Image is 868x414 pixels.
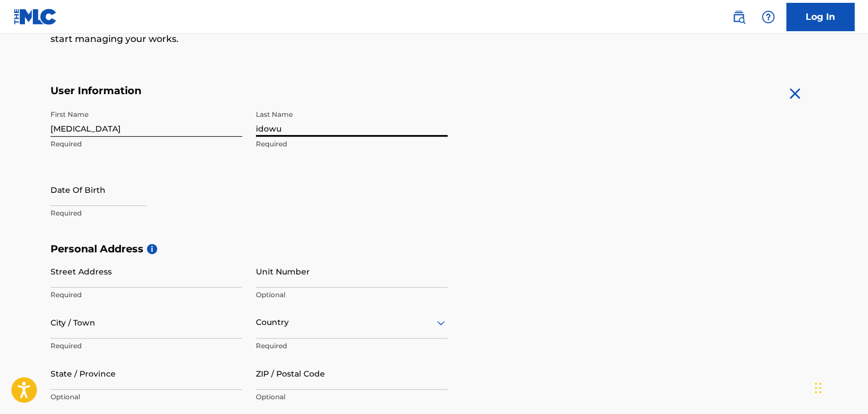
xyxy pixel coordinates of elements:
p: Required [50,341,242,351]
p: Optional [256,392,448,402]
p: Required [256,341,448,351]
span: i [147,244,157,254]
a: Public Search [727,6,750,28]
img: MLC Logo [14,9,57,25]
iframe: Chat Widget [811,360,868,414]
p: Optional [50,392,242,402]
div: Drag [815,371,821,405]
p: Required [50,290,242,300]
h5: User Information [50,85,448,98]
p: Optional [256,290,448,300]
a: Log In [786,3,854,31]
img: help [761,10,775,24]
img: close [786,85,804,103]
img: search [732,10,745,24]
p: Required [50,139,242,149]
p: Required [256,139,448,149]
h5: Personal Address [50,243,818,256]
div: Help [757,6,779,28]
p: Required [50,208,242,218]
